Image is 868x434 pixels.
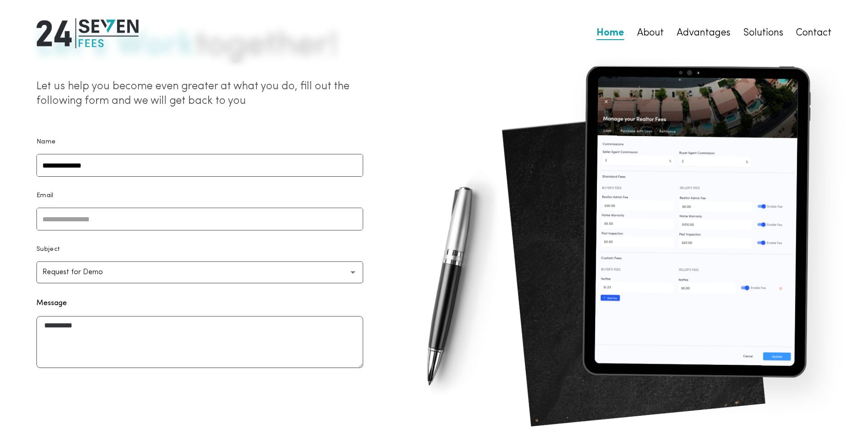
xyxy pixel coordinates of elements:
button: Request for Demo [36,261,363,283]
label: Message [36,298,67,309]
p: Subject [36,245,60,254]
input: Name [37,154,363,176]
p: Let us help you become even greater at what you do, fill out the following form and we will get b... [36,79,363,108]
a: Solutions [743,27,783,40]
a: Home [596,27,624,40]
iframe: reCAPTCHA [36,383,175,418]
img: 24|Seven Fees Logo [36,18,139,48]
input: Email [37,208,363,230]
a: Contact [796,27,832,40]
p: Request for Demo [42,267,118,278]
p: Name [36,138,56,147]
a: About [637,27,664,40]
textarea: Message [36,316,363,368]
a: Advantages [677,27,730,40]
p: Email [36,191,54,200]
